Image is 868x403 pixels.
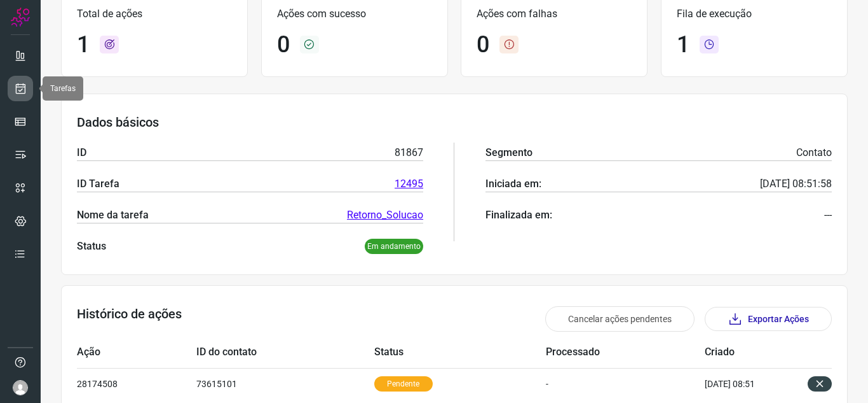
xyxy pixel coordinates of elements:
td: Processado [546,337,705,368]
h1: 1 [677,31,689,59]
p: Contato [796,145,832,160]
p: Em andamento [365,239,423,254]
span: Tarefas [50,84,76,93]
p: 81867 [395,145,423,160]
img: Logo [11,8,30,27]
p: Ações com falhas [477,6,632,22]
h3: Histórico de ações [77,306,182,332]
td: 73615101 [196,368,374,399]
p: [DATE] 08:51:58 [760,176,832,192]
p: Finalizada em: [485,208,552,223]
h1: 1 [77,31,90,59]
p: Iniciada em: [485,176,541,192]
h1: 0 [277,31,290,59]
p: Status [77,239,106,254]
p: Total de ações [77,6,232,22]
a: Retorno_Solucao [347,208,423,223]
h3: Dados básicos [77,115,832,130]
p: Nome da tarefa [77,208,149,223]
p: Segmento [485,145,532,160]
p: ID [77,145,86,160]
p: --- [824,208,832,223]
td: Status [374,337,546,368]
td: [DATE] 08:51 [705,368,794,399]
td: ID do contato [196,337,374,368]
a: 12495 [395,176,423,192]
p: Pendente [374,376,433,392]
p: Ações com sucesso [277,6,432,22]
img: avatar-user-boy.jpg [13,380,28,395]
button: Exportar Ações [705,307,832,331]
td: Ação [77,337,196,368]
button: Cancelar ações pendentes [545,306,695,332]
td: Criado [705,337,794,368]
h1: 0 [477,31,489,59]
td: 28174508 [77,368,196,399]
td: - [546,368,705,399]
p: ID Tarefa [77,176,119,192]
p: Fila de execução [677,6,832,22]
